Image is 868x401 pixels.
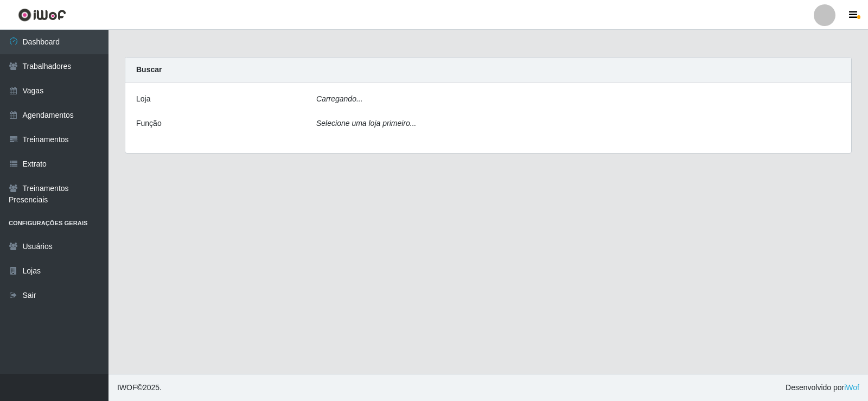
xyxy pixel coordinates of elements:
span: © 2025 . [117,382,162,393]
img: CoreUI Logo [18,8,66,22]
i: Carregando... [316,94,363,103]
span: Desenvolvido por [786,382,859,393]
span: IWOF [117,383,137,392]
a: iWof [844,383,859,392]
label: Função [136,118,162,129]
label: Loja [136,93,150,105]
i: Selecione uma loja primeiro... [316,119,416,128]
strong: Buscar [136,65,162,74]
